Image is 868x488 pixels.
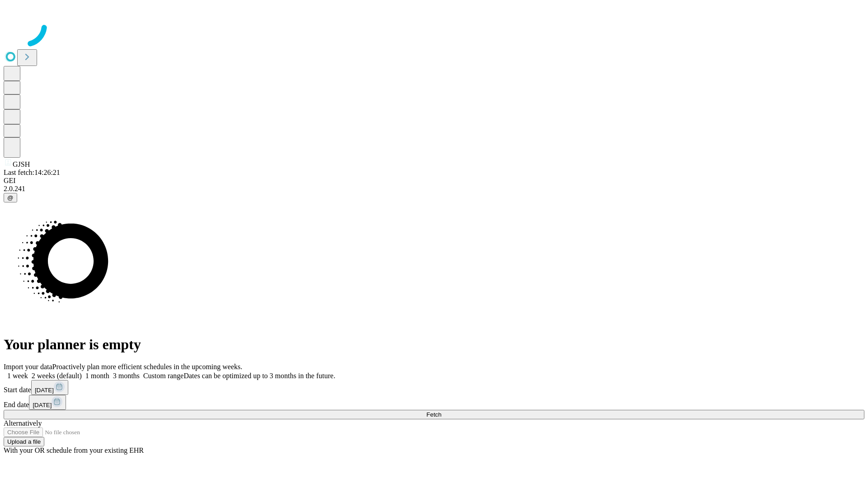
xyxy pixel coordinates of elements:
[4,169,60,176] span: Last fetch: 14:26:21
[4,437,44,446] button: Upload a file
[4,410,864,419] button: Fetch
[143,372,184,380] span: Custom range
[4,336,864,353] h1: Your planner is empty
[4,419,42,427] span: Alternatively
[184,372,335,380] span: Dates can be optimized up to 3 months in the future.
[4,395,864,410] div: End date
[29,395,66,410] button: [DATE]
[4,380,864,395] div: Start date
[7,194,14,201] span: @
[4,177,864,185] div: GEI
[426,411,441,418] span: Fetch
[31,380,68,395] button: [DATE]
[4,363,52,371] span: Import your data
[33,402,52,408] span: [DATE]
[52,363,242,371] span: Proactively plan more efficient schedules in the upcoming weeks.
[4,185,864,193] div: 2.0.241
[113,372,140,380] span: 3 months
[7,372,28,380] span: 1 week
[85,372,109,380] span: 1 month
[32,372,82,380] span: 2 weeks (default)
[13,160,30,168] span: GJSH
[4,193,17,202] button: @
[4,446,144,454] span: With your OR schedule from your existing EHR
[35,387,54,394] span: [DATE]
